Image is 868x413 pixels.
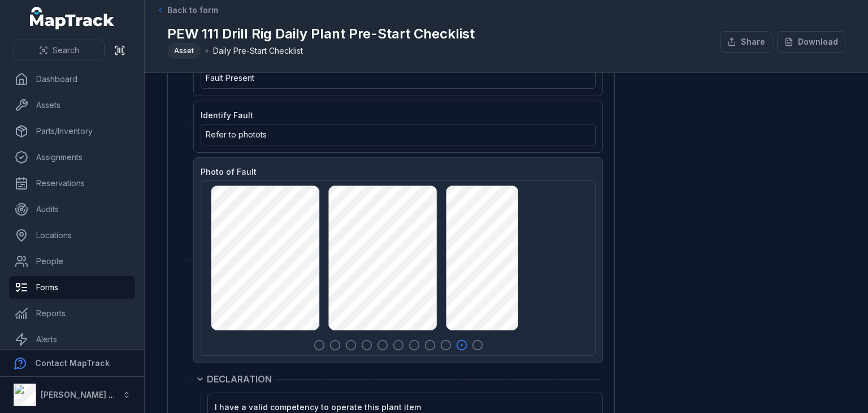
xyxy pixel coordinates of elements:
[9,302,135,325] a: Reports
[9,120,135,143] a: Parts/Inventory
[9,172,135,195] a: Reservations
[206,130,267,139] span: Refer to photots
[206,73,254,83] span: Fault Present
[9,198,135,221] a: Audits
[9,94,135,117] a: Assets
[207,372,272,386] span: DECLARATION
[9,68,135,91] a: Dashboard
[201,167,257,177] span: Photo of Fault
[53,45,79,56] span: Search
[9,146,135,169] a: Assignments
[14,40,105,61] button: Search
[720,31,772,53] button: Share
[777,31,845,53] button: Download
[213,45,303,57] span: Daily Pre-Start Checklist
[215,402,421,412] span: I have a valid competency to operate this plant item
[167,43,201,59] div: Asset
[9,276,135,299] a: Forms
[35,358,110,368] strong: Contact MapTrack
[156,5,218,16] a: Back to form
[9,328,135,351] a: Alerts
[201,110,253,120] span: Identify Fault
[9,250,135,273] a: People
[30,7,115,29] a: MapTrack
[167,25,475,43] h1: PEW 111 Drill Rig Daily Plant Pre-Start Checklist
[167,5,218,16] span: Back to form
[41,390,133,399] strong: [PERSON_NAME] Group
[9,224,135,247] a: Locations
